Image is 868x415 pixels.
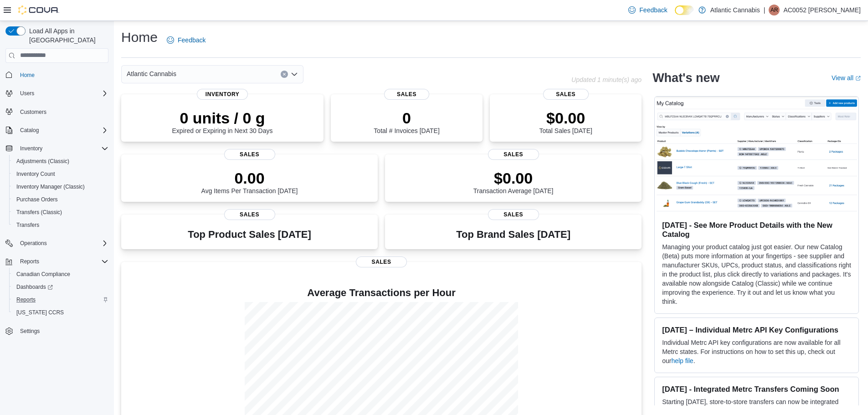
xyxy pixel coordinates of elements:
a: View allExternal link [832,74,861,82]
span: Feedback [639,5,667,15]
span: Operations [20,240,47,247]
svg: External link [855,76,861,81]
span: Dashboards [13,282,108,292]
span: Purchase Orders [16,196,58,203]
span: Canadian Compliance [16,271,70,278]
span: Feedback [178,36,205,45]
p: Individual Metrc API key configurations are now available for all Metrc states. For instructions ... [662,338,851,365]
img: Cova [18,5,59,15]
a: Feedback [163,31,209,49]
button: Customers [2,105,112,118]
span: Inventory Manager (Classic) [16,183,85,190]
input: Dark Mode [675,5,694,15]
div: Total # Invoices [DATE] [374,109,439,134]
h3: Top Product Sales [DATE] [188,229,311,240]
span: Customers [16,106,108,118]
button: Reports [16,256,43,267]
span: Inventory [20,145,42,152]
span: Transfers (Classic) [16,209,62,216]
span: Catalog [16,125,108,136]
span: Inventory [197,89,248,100]
div: Transaction Average [DATE] [473,169,554,195]
span: Purchase Orders [13,194,108,205]
a: Inventory Count [13,169,59,179]
h2: What's new [652,71,719,85]
span: Load All Apps in [GEOGRAPHIC_DATA] [26,26,108,45]
span: Inventory Count [16,170,55,178]
h1: Home [121,28,158,46]
div: Avg Items Per Transaction [DATE] [201,169,298,195]
h3: Top Brand Sales [DATE] [456,229,570,240]
button: Open list of options [291,71,298,78]
p: AC0052 [PERSON_NAME] [783,5,861,15]
button: Operations [16,238,51,249]
span: Sales [543,89,589,100]
h3: [DATE] - Integrated Metrc Transfers Coming Soon [662,384,851,394]
button: [US_STATE] CCRS [9,306,112,319]
p: Managing your product catalog just got easier. Our new Catalog (Beta) puts more information at yo... [662,242,851,306]
button: Settings [2,324,112,338]
span: Inventory [16,143,108,154]
a: Reports [13,294,39,305]
p: Updated 1 minute(s) ago [571,76,642,83]
a: Dashboards [9,281,112,293]
span: Users [20,90,34,97]
button: Transfers [9,219,112,231]
h4: Average Transactions per Hour [128,287,634,298]
span: Home [20,72,35,79]
span: Dashboards [16,283,53,291]
a: help file [671,357,693,364]
span: Reports [20,258,39,265]
button: Inventory [2,142,112,155]
span: AR [770,5,778,15]
span: Reports [16,296,36,303]
button: Reports [9,293,112,306]
button: Inventory Manager (Classic) [9,180,112,193]
span: Sales [224,209,275,220]
a: Transfers [13,220,43,231]
a: Canadian Compliance [13,269,74,280]
h3: [DATE] - See More Product Details with the New Catalog [662,220,851,239]
span: Adjustments (Classic) [13,156,108,167]
span: Catalog [20,127,39,134]
span: Sales [384,89,430,100]
button: Operations [2,237,112,250]
span: Sales [488,209,539,220]
span: Settings [16,325,108,337]
a: Adjustments (Classic) [13,156,73,167]
button: Adjustments (Classic) [9,155,112,168]
button: Reports [2,255,112,268]
span: Users [16,88,108,99]
a: Customers [16,107,50,118]
p: 0 units / 0 g [172,109,273,127]
p: Atlantic Cannabis [710,5,760,15]
button: Clear input [281,71,288,78]
span: Inventory Manager (Classic) [13,181,108,192]
button: Users [2,87,112,100]
button: Purchase Orders [9,193,112,206]
span: Washington CCRS [13,307,108,318]
span: Transfers [16,221,39,229]
button: Inventory [16,143,46,154]
a: [US_STATE] CCRS [13,307,67,318]
a: Settings [16,326,43,337]
span: Sales [356,256,407,267]
span: Settings [20,328,40,335]
button: Users [16,88,38,99]
span: Reports [13,294,108,305]
a: Dashboards [13,282,56,292]
span: Customers [20,108,46,116]
div: AC0052 Rice Tanita [769,5,780,15]
p: $0.00 [473,169,554,187]
span: Canadian Compliance [13,269,108,280]
p: | [764,5,765,15]
button: Home [2,68,112,82]
p: 0 [374,109,439,127]
span: [US_STATE] CCRS [16,309,64,316]
span: Home [16,69,108,81]
a: Home [16,70,38,81]
h3: [DATE] – Individual Metrc API Key Configurations [662,325,851,334]
a: Inventory Manager (Classic) [13,181,88,192]
span: Sales [224,149,275,160]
